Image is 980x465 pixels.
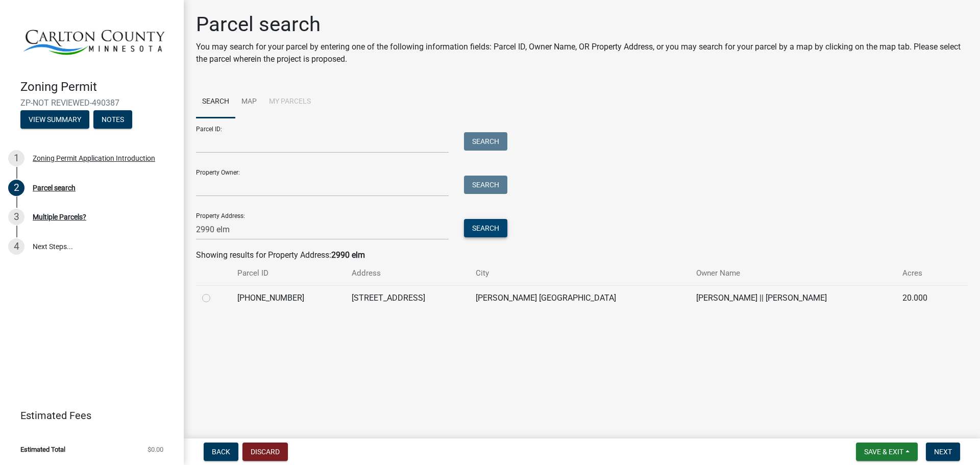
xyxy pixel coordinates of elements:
[196,249,968,261] div: Showing results for Property Address:
[8,150,24,166] div: 1
[204,443,238,461] button: Back
[690,261,896,285] th: Owner Name
[8,209,24,225] div: 3
[20,11,167,69] img: Carlton County, Minnesota
[896,285,950,310] td: 20.000
[20,110,89,129] button: View Summary
[470,261,690,285] th: City
[231,285,346,310] td: [PHONE_NUMBER]
[20,446,65,453] span: Estimated Total
[231,261,346,285] th: Parcel ID
[8,405,167,426] a: Estimated Fees
[33,155,155,162] div: Zoning Permit Application Introduction
[196,12,968,37] h1: Parcel search
[196,41,968,65] p: You may search for your parcel by entering one of the following information fields: Parcel ID, Ow...
[934,448,952,456] span: Next
[346,285,470,310] td: [STREET_ADDRESS]
[235,86,263,118] a: Map
[346,261,470,285] th: Address
[470,285,690,310] td: [PERSON_NAME] [GEOGRAPHIC_DATA]
[242,443,288,461] button: Discard
[464,132,507,151] button: Search
[148,446,163,453] span: $0.00
[8,238,24,255] div: 4
[33,213,86,221] div: Multiple Parcels?
[690,285,896,310] td: [PERSON_NAME] || [PERSON_NAME]
[896,261,950,285] th: Acres
[464,219,507,237] button: Search
[20,116,89,125] wm-modal-confirm: Summary
[856,443,918,461] button: Save & Exit
[93,116,132,125] wm-modal-confirm: Notes
[20,80,176,94] h4: Zoning Permit
[926,443,960,461] button: Next
[33,184,76,191] div: Parcel search
[196,86,235,118] a: Search
[331,250,365,260] strong: 2990 elm
[212,448,230,456] span: Back
[20,98,163,108] span: ZP-NOT REVIEWED-490387
[8,180,24,196] div: 2
[864,448,903,456] span: Save & Exit
[93,110,132,129] button: Notes
[464,176,507,194] button: Search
